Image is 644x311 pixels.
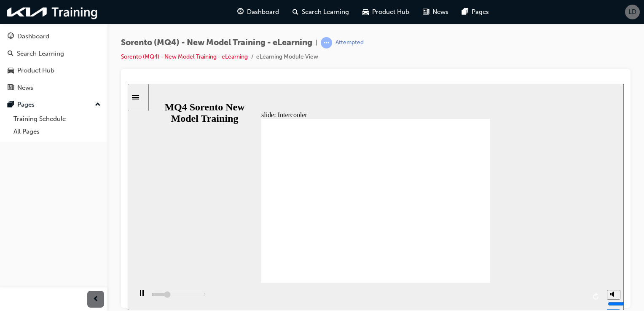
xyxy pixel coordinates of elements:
[286,3,356,21] a: search-iconSearch Learning
[3,27,104,97] button: DashboardSearch LearningProduct HubNews
[237,7,244,17] span: guage-icon
[95,99,101,110] span: up-icon
[480,217,534,223] input: volume
[321,37,332,48] span: learningRecordVerb_ATTEMPT-icon
[8,67,14,75] span: car-icon
[628,7,636,17] span: LD
[10,113,104,126] a: Training Schedule
[372,7,409,17] span: Product Hub
[8,33,14,40] span: guage-icon
[625,5,640,19] button: LD
[17,66,54,75] div: Product Hub
[24,207,78,214] input: slide progress
[362,7,369,17] span: car-icon
[4,199,475,226] div: playback controls
[3,97,104,113] button: Pages
[479,206,493,216] button: volume
[10,125,104,138] a: All Pages
[3,46,104,62] a: Search Learning
[3,29,104,44] a: Dashboard
[335,39,364,47] div: Attempted
[302,7,349,17] span: Search Learning
[316,38,317,48] span: |
[292,7,298,17] span: search-icon
[3,63,104,78] a: Product Hub
[17,32,49,41] div: Dashboard
[17,100,35,110] div: Pages
[231,3,286,21] a: guage-iconDashboard
[462,7,468,17] span: pages-icon
[472,7,489,17] span: Pages
[121,38,312,48] span: Sorento (MQ4) - New Model Training - eLearning
[17,83,33,93] div: News
[416,3,455,21] a: news-iconNews
[475,199,492,226] div: misc controls
[455,3,496,21] a: pages-iconPages
[3,80,104,96] a: News
[8,84,14,92] span: news-icon
[356,3,416,21] a: car-iconProduct Hub
[8,101,14,109] span: pages-icon
[93,294,99,305] span: prev-icon
[432,7,448,17] span: News
[247,7,279,17] span: Dashboard
[17,49,64,59] div: Search Learning
[462,206,475,219] button: replay
[121,53,248,60] a: Sorento (MQ4) - New Model Training - eLearning
[423,7,429,17] span: news-icon
[8,50,13,58] span: search-icon
[256,52,318,62] li: eLearning Module View
[4,3,101,21] img: kia-training
[4,206,19,220] button: play/pause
